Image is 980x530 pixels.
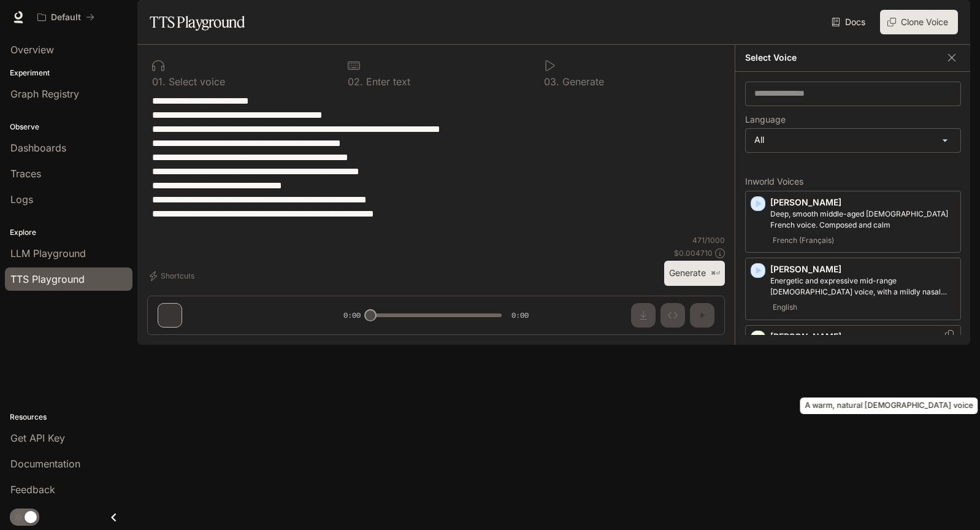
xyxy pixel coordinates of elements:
p: Language [745,115,786,124]
p: Default [51,12,81,23]
p: ⌘⏎ [711,270,720,277]
p: [PERSON_NAME] [770,263,955,275]
p: [PERSON_NAME] [770,196,955,209]
p: 0 3 . [544,77,559,86]
div: All [746,129,960,152]
p: 0 2 . [348,77,363,86]
p: Enter text [363,77,410,86]
span: French (Français) [770,233,836,248]
button: Clone Voice [880,10,958,34]
p: [PERSON_NAME] [770,331,955,343]
button: Shortcuts [147,266,199,286]
a: Docs [829,10,870,34]
p: Deep, smooth middle-aged male French voice. Composed and calm [770,209,955,231]
p: Select voice [166,77,225,86]
div: A warm, natural [DEMOGRAPHIC_DATA] voice [800,397,978,414]
p: Inworld Voices [745,177,961,186]
span: English [770,300,800,315]
button: Generate⌘⏎ [664,261,725,286]
button: Copy Voice ID [943,330,955,340]
p: Generate [559,77,604,86]
h1: TTS Playground [150,10,245,34]
button: All workspaces [32,5,100,29]
p: Energetic and expressive mid-range male voice, with a mildly nasal quality [770,275,955,298]
p: 0 1 . [152,77,166,86]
